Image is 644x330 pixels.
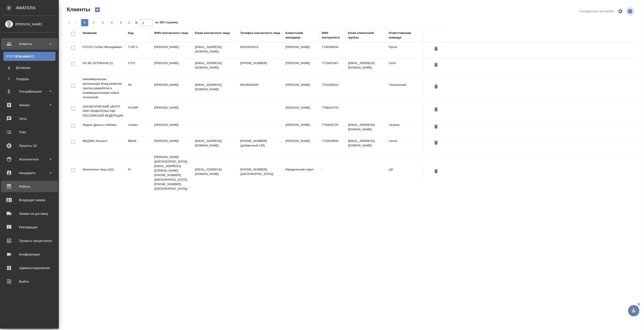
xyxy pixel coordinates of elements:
[626,7,635,16] span: Посмотреть информацию
[322,31,344,40] div: ИНН контрагента
[432,61,440,69] button: Удалить
[320,103,346,119] td: 7708244720
[387,165,423,181] td: ЦО
[152,120,193,136] td: [PERSON_NAME]
[320,165,346,181] td: -
[3,278,55,285] div: Выйти
[155,20,178,26] span: из 323 страниц
[126,80,152,96] td: SK
[90,20,97,25] span: 2
[240,139,281,148] p: [PHONE_NUMBER] (добавочный 105)
[1,181,58,192] a: Работы
[3,265,55,271] div: Администрирование
[283,80,320,96] td: [PERSON_NAME]
[117,20,125,25] span: 5
[195,167,236,176] p: [EMAIL_ADDRESS][DOMAIN_NAME]
[6,77,53,81] div: Тендеры
[6,54,53,59] div: Клиенты
[16,3,59,12] div: AWATERA
[108,20,115,25] span: 4
[152,43,193,58] td: [PERSON_NAME]
[432,105,440,114] button: Удалить
[240,45,281,49] p: 89163910013
[83,31,97,35] div: Название
[283,165,320,181] td: Юридический отдел
[387,59,423,74] td: Сити
[3,22,55,27] div: [PERSON_NAME]
[630,306,638,316] span: 🙏
[320,59,346,74] td: 7710401987
[3,142,55,149] div: Проекты SC
[3,74,55,84] a: ТТендеры
[283,120,320,136] td: [PERSON_NAME]
[126,43,152,58] td: T-OP-C
[152,136,193,152] td: [PERSON_NAME]
[432,167,440,176] button: Удалить
[80,43,126,58] td: РУСАЛ Глобал Менеджмент
[346,120,387,136] td: [EMAIL_ADDRESS][DOMAIN_NAME]
[3,115,55,122] div: Чаты
[387,80,423,96] td: Технический
[3,251,55,258] div: Конференции
[152,59,193,74] td: [PERSON_NAME]
[628,305,639,316] button: 🙏
[286,31,317,40] div: Клиентский менеджер
[128,31,133,35] div: Код
[1,235,58,246] a: Проекты процессинга
[80,165,126,181] td: Физическое лицо (ЦО)
[320,120,346,136] td: 7750005725
[152,153,193,193] td: [PERSON_NAME] ([GEOGRAPHIC_DATA]) [EMAIL_ADDRESS][DOMAIN_NAME] [PHONE_NUMBER] ([GEOGRAPHIC_DATA])...
[3,156,55,163] div: Исполнители
[432,83,440,91] button: Удалить
[346,59,387,74] td: [EMAIL_ADDRESS][DOMAIN_NAME]
[240,31,280,35] div: Телефон контактного лица
[80,136,126,152] td: МЕДЭКС-Консалт
[432,123,440,131] button: Удалить
[80,120,126,136] td: Яндекс Деньги / ЮМани
[3,197,55,203] div: Входящие заявки
[346,136,387,152] td: [EMAIL_ADDRESS][DOMAIN_NAME]
[3,63,55,72] a: ДДоговоры
[283,59,320,74] td: [PERSON_NAME]
[195,45,236,54] p: [EMAIL_ADDRESS][DOMAIN_NAME]
[432,139,440,147] button: Удалить
[66,6,90,13] span: Клиенты
[126,136,152,152] td: MEDK
[432,45,440,53] button: Удалить
[283,103,320,119] td: [PERSON_NAME]
[240,61,281,65] p: [PHONE_NUMBER]
[283,43,320,58] td: [PERSON_NAME]
[195,139,236,148] p: [EMAIL_ADDRESS][DOMAIN_NAME]
[6,65,53,70] div: Договоры
[1,194,58,206] a: Входящие заявки
[320,80,346,96] td: 7701058410
[3,170,55,176] div: Кандидаты
[3,102,55,108] div: Заказы
[1,222,58,233] a: Рекламации
[1,208,58,219] a: Заявки на доставку
[240,167,281,176] p: [PHONE_NUMBER] ([GEOGRAPHIC_DATA])
[3,129,55,136] div: Todo
[108,19,115,26] button: 4
[99,20,106,25] span: 3
[154,31,188,35] div: ФИО контактного лица
[3,88,55,95] div: Спецификации
[3,224,55,231] div: Рекламации
[80,102,126,120] td: АНАЛИТИЧЕСКИЙ ЦЕНТР ПРИ ПРАВИТЕЛЬСТВЕ РОССИЙСКОЙ ФЕДЕРАЦИИ
[320,136,346,152] td: 7723529656
[387,43,423,58] td: Русал
[1,113,58,124] a: Чаты
[389,31,421,40] div: Ответственная команда
[152,80,193,96] td: [PERSON_NAME]
[3,41,55,47] div: Клиенты
[92,6,103,14] button: Создать
[195,31,230,35] div: Email контактного лица
[195,83,236,92] p: [EMAIL_ADDRESS][DOMAIN_NAME]
[1,140,58,151] a: Проекты SC
[283,136,320,152] td: [PERSON_NAME]
[3,52,55,61] a: [PERSON_NAME]Клиенты
[1,262,58,274] a: Администрирование
[1,127,58,138] a: Todo
[152,103,193,119] td: [PERSON_NAME]
[90,19,97,26] button: 2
